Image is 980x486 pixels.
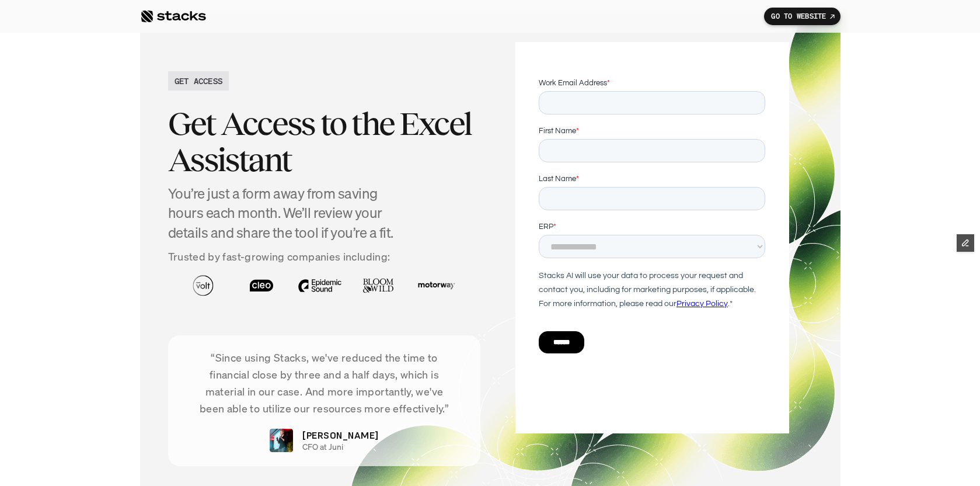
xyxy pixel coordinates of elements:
p: Trusted by fast-growing companies including: [168,248,481,265]
h4: You’re just a form away from saving hours each month. We’ll review your details and share the too... [168,184,481,243]
p: “Since using Stacks, we've reduced the time to financial close by three and a half days, which is... [186,349,463,416]
h2: Get Access to the Excel Assistant [168,106,481,178]
button: Edit Framer Content [957,234,974,252]
p: CFO at Juni [302,442,343,452]
p: GO TO WEBSITE [771,12,826,20]
p: [PERSON_NAME] [302,428,378,442]
a: GO TO WEBSITE [764,8,840,25]
iframe: Form 0 [539,77,765,363]
h2: GET ACCESS [175,75,223,87]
